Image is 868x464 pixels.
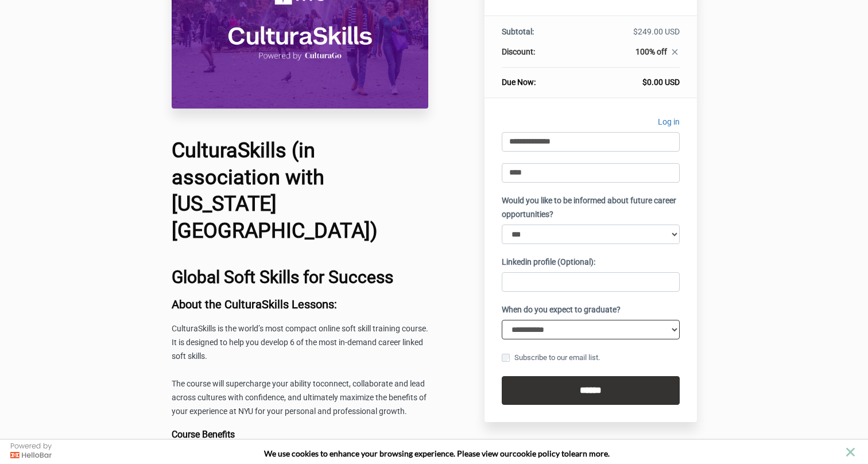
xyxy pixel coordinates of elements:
[264,448,513,458] span: We use cookies to enhance your browsing experience. Please view our
[172,298,429,311] h3: About the CulturaSkills Lessons:
[576,26,679,46] td: $249.00 USD
[172,267,393,287] b: Global Soft Skills for Success
[172,379,427,416] span: connect, collaborate and lead across cultures with confidence, and ultimately maximize the benefi...
[172,429,235,440] b: Course Benefits
[502,351,600,364] label: Subscribe to our email list.
[658,115,680,132] a: Log in
[502,256,595,269] label: Linkedin profile (Optional):
[172,324,428,361] span: CulturaSkills is the world’s most compact online soft skill training course. It is designed to he...
[502,27,534,36] span: Subtotal:
[502,354,510,362] input: Subscribe to our email list.
[642,78,680,87] span: $0.00 USD
[513,448,560,458] a: cookie policy
[569,448,610,458] span: learn more.
[635,47,667,56] span: 100% off
[502,68,576,88] th: Due Now:
[670,47,680,57] i: close
[172,379,320,388] span: The course will supercharge your ability to
[502,46,576,68] th: Discount:
[502,303,621,317] label: When do you expect to graduate?
[172,137,429,245] h1: CulturaSkills (in association with [US_STATE][GEOGRAPHIC_DATA])
[561,448,569,458] strong: to
[502,194,680,222] label: Would you like to be informed about future career opportunities?
[667,47,680,60] a: close
[843,445,858,459] button: close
